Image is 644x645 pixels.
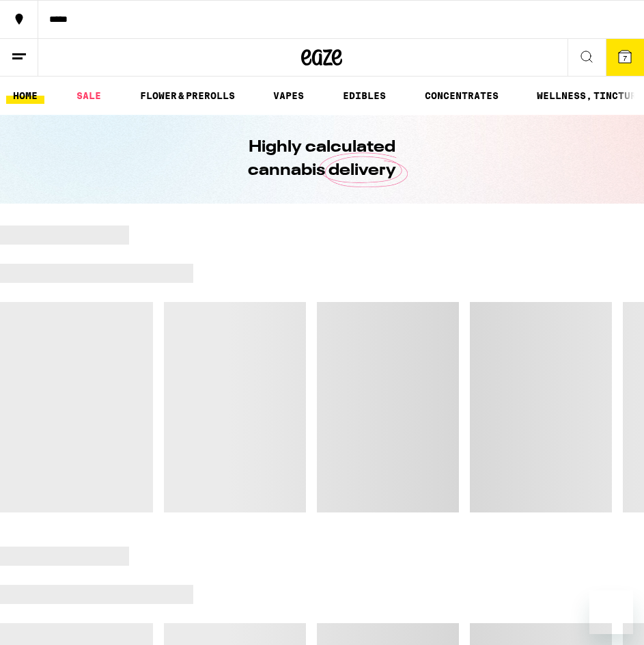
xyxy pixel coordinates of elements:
a: EDIBLES [336,87,393,104]
iframe: Button to launch messaging window [589,590,633,634]
h1: Highly calculated cannabis delivery [210,136,435,182]
a: CONCENTRATES [418,87,505,104]
a: SALE [70,87,108,104]
button: 7 [606,39,644,76]
span: 7 [623,54,627,62]
a: FLOWER & PREROLLS [133,87,242,104]
a: HOME [6,87,44,104]
a: VAPES [266,87,311,104]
